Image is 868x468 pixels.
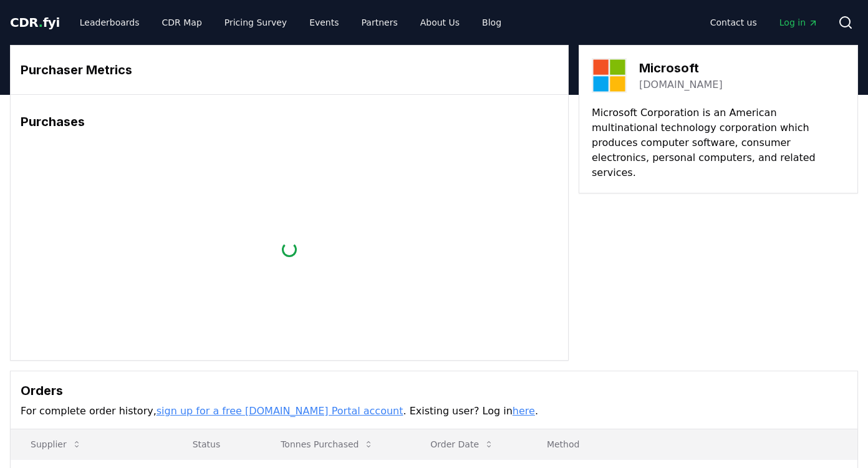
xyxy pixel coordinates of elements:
nav: Main [70,11,511,34]
p: For complete order history, . Existing user? Log in . [21,404,847,419]
span: . [39,15,43,30]
a: Log in [769,11,828,34]
a: Contact us [700,11,767,34]
h3: Purchaser Metrics [21,61,558,79]
a: here [513,405,535,417]
a: Pricing Survey [215,11,297,34]
h3: Microsoft [639,59,723,77]
button: Supplier [21,432,92,457]
a: Leaderboards [70,11,150,34]
a: CDR Map [152,11,212,34]
h3: Orders [21,381,847,400]
div: loading [279,239,300,260]
a: [DOMAIN_NAME] [639,77,723,92]
a: Events [299,11,349,34]
a: Partners [352,11,408,34]
span: CDR fyi [10,15,60,30]
p: Method [537,438,847,451]
a: sign up for a free [DOMAIN_NAME] Portal account [157,405,403,417]
span: Log in [779,16,818,29]
button: Order Date [420,432,504,457]
a: CDR.fyi [10,14,60,31]
p: Status [183,438,251,451]
img: Microsoft-logo [592,58,627,93]
p: Microsoft Corporation is an American multinational technology corporation which produces computer... [592,105,845,180]
a: About Us [410,11,470,34]
button: Tonnes Purchased [271,432,383,457]
h3: Purchases [21,112,558,131]
nav: Main [700,11,828,34]
a: Blog [472,11,511,34]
